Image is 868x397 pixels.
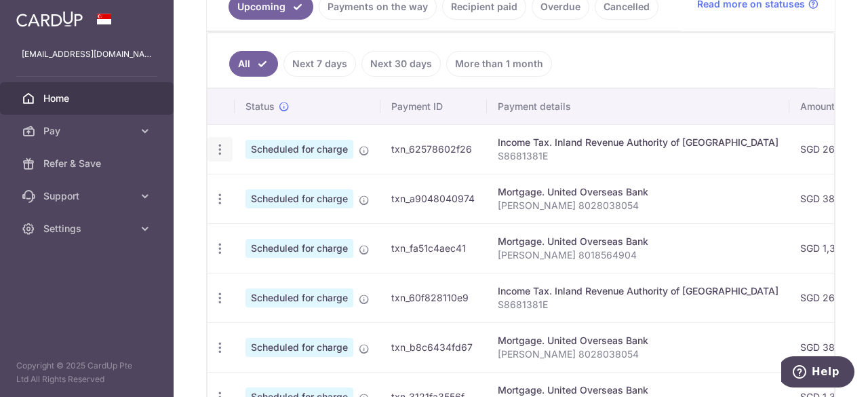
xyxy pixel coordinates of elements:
[245,338,353,357] span: Scheduled for charge
[498,383,778,397] div: Mortgage. United Overseas Bank
[245,239,353,258] span: Scheduled for charge
[498,199,778,212] p: [PERSON_NAME] 8028038054
[380,174,487,223] td: txn_a9048040974
[380,273,487,322] td: txn_60f828110e9
[380,322,487,372] td: txn_b8c6434fd67
[781,356,854,390] iframe: Opens a widget where you can find more information
[498,347,778,361] p: [PERSON_NAME] 8028038054
[361,51,441,77] a: Next 30 days
[498,334,778,347] div: Mortgage. United Overseas Bank
[498,298,778,311] p: S8681381E
[498,185,778,199] div: Mortgage. United Overseas Bank
[380,124,487,174] td: txn_62578602f26
[498,136,778,149] div: Income Tax. Inland Revenue Authority of [GEOGRAPHIC_DATA]
[498,248,778,262] p: [PERSON_NAME] 8018564904
[43,92,133,105] span: Home
[43,222,133,235] span: Settings
[245,189,353,208] span: Scheduled for charge
[446,51,552,77] a: More than 1 month
[380,89,487,124] th: Payment ID
[16,11,83,27] img: CardUp
[800,100,835,113] span: Amount
[498,235,778,248] div: Mortgage. United Overseas Bank
[283,51,356,77] a: Next 7 days
[498,149,778,163] p: S8681381E
[43,189,133,203] span: Support
[229,51,278,77] a: All
[245,288,353,307] span: Scheduled for charge
[380,223,487,273] td: txn_fa51c4aec41
[245,100,275,113] span: Status
[487,89,789,124] th: Payment details
[43,124,133,138] span: Pay
[498,284,778,298] div: Income Tax. Inland Revenue Authority of [GEOGRAPHIC_DATA]
[22,48,152,61] p: [EMAIL_ADDRESS][DOMAIN_NAME]
[43,157,133,170] span: Refer & Save
[245,140,353,159] span: Scheduled for charge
